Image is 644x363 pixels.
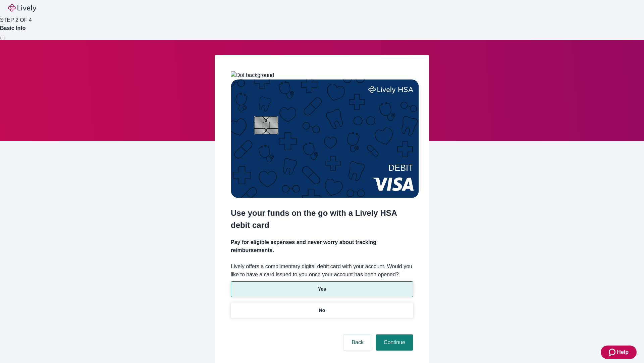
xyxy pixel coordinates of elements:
[231,71,274,79] img: Dot background
[609,348,617,356] svg: Zendesk support icon
[8,4,36,12] img: Lively
[318,286,326,293] p: Yes
[617,348,629,356] span: Help
[343,334,372,351] button: Back
[231,263,413,279] label: Lively offers a complimentary digital debit card with your account. Would you like to have a card...
[319,307,325,314] p: No
[231,79,419,198] img: Debit card
[376,334,413,351] button: Continue
[231,302,413,318] button: No
[601,346,637,359] button: Zendesk support iconHelp
[231,281,413,297] button: Yes
[231,207,413,231] h2: Use your funds on the go with a Lively HSA debit card
[231,238,413,254] h4: Pay for eligible expenses and never worry about tracking reimbursements.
